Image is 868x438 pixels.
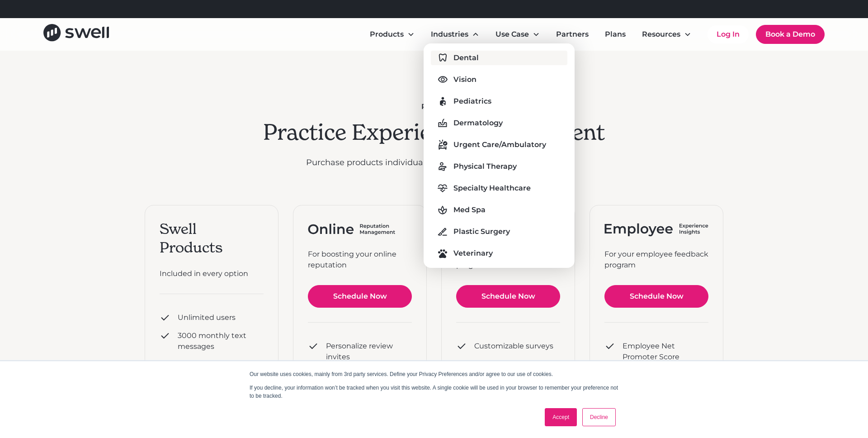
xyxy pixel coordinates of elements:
div: Swell Products [160,220,264,257]
div: Urgent Care/Ambulatory [453,139,546,150]
a: Veterinary [431,246,567,261]
div: Unlimited users [178,312,236,323]
a: Schedule Now [308,285,412,308]
div: Use Case [495,29,529,40]
div: Unlimited email sends [178,359,259,370]
div: Included in every option [160,268,264,279]
div: Med Spa [453,205,486,215]
div: Specialty Healthcare [453,183,531,194]
div: plans [263,101,605,112]
div: Employee Net Promoter Score Surveys [623,341,708,373]
nav: Industries [424,43,575,268]
a: Specialty Healthcare [431,181,567,195]
div: Veterinary [453,248,493,259]
div: Resources [635,25,698,43]
a: Decline [582,408,616,426]
a: Med Spa [431,203,567,217]
div: For your employee feedback program [604,249,708,271]
h2: Practice Experience Management [263,119,605,146]
a: Vision [431,72,567,87]
a: home [43,24,109,44]
a: Pediatrics [431,94,567,109]
a: Plans [598,25,633,43]
a: Book a Demo [756,25,825,44]
div: Plastic Surgery [453,226,510,237]
div: Customizable surveys [474,341,553,352]
p: Our website uses cookies, mainly from 3rd party services. Define your Privacy Preferences and/or ... [250,370,618,378]
div: Pediatrics [453,96,491,107]
div: Vision [453,74,476,85]
a: Partners [549,25,596,43]
div: Use Case [488,25,547,43]
a: Schedule Now [604,285,708,308]
div: Dermatology [453,118,503,129]
div: 3000 monthly text messages [178,330,264,352]
a: Schedule Now [456,285,560,308]
a: Physical Therapy [431,159,567,174]
div: Dental [453,52,479,63]
div: Physical Therapy [453,161,517,172]
div: Industries [424,25,486,43]
a: Dermatology [431,116,567,130]
div: Personalize review invites [326,341,412,362]
a: Dental [431,51,567,65]
p: If you decline, your information won’t be tracked when you visit this website. A single cookie wi... [250,384,618,400]
div: For boosting your online reputation [308,249,412,271]
p: Purchase products individually or bundled. Priced per location. [263,157,605,169]
a: Accept [545,408,577,426]
a: Log In [708,25,749,43]
a: Plastic Surgery [431,224,567,239]
a: Urgent Care/Ambulatory [431,138,567,152]
div: Industries [431,29,468,40]
div: Resources [642,29,680,40]
div: Net Promoter Score surveys [474,359,560,381]
div: Products [363,25,422,43]
div: Products [370,29,404,40]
